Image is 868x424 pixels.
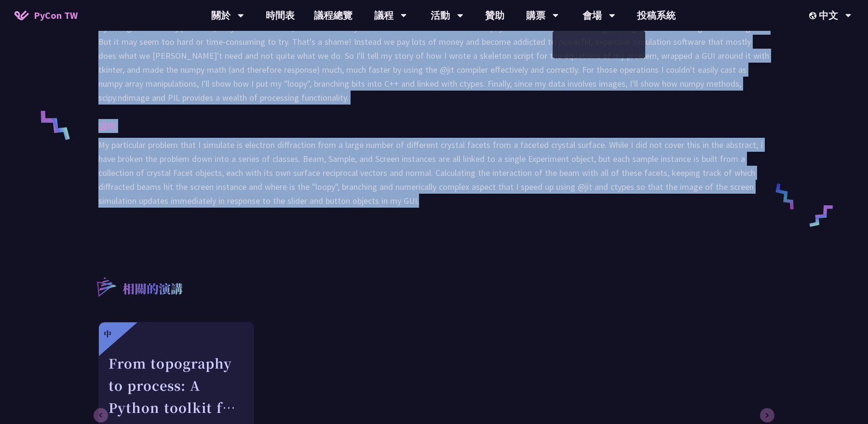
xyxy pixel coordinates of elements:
[34,8,78,23] span: PyCon TW
[5,3,87,27] a: PyCon TW
[98,138,770,208] p: My particular problem that I simulate is electron diffraction from a large number of different cr...
[82,263,129,310] img: r3.8d01567.svg
[98,21,770,105] p: Python gives so many powerful, easy-to-use libraries, it should be easy to build simulator softwa...
[98,119,750,133] p: 說明
[809,12,819,19] img: Locale Icon
[104,328,111,340] div: 中
[122,280,183,299] p: 相關的演講
[108,352,244,419] div: From topography to process: A Python toolkit for landscape evolution analysis
[14,11,29,20] img: Home icon of PyCon TW 2025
